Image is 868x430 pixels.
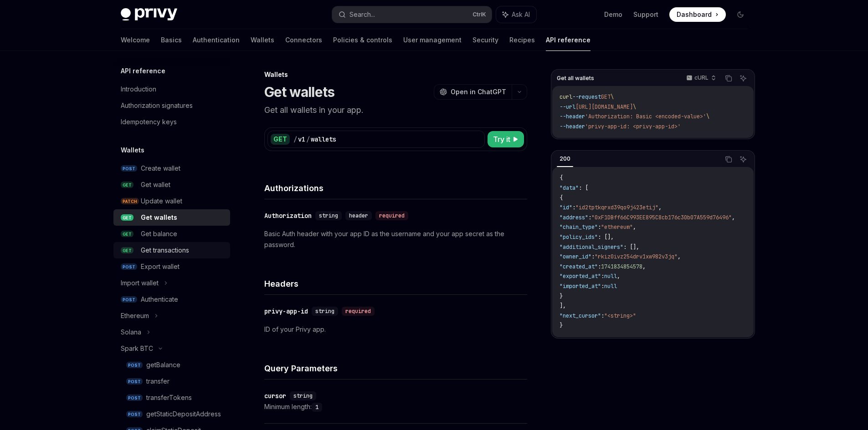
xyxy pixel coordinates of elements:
[601,273,604,280] span: :
[113,81,230,97] a: Introduction
[146,392,192,403] div: transferTokens
[121,84,156,95] div: Introduction
[264,278,527,290] h4: Headers
[333,29,392,51] a: Policies & controls
[113,97,230,114] a: Authorization signatures
[601,263,642,270] span: 1741834854578
[293,135,297,144] div: /
[113,390,230,406] a: POSTtransferTokens
[264,70,527,79] div: Wallets
[121,214,134,221] span: GET
[121,145,144,156] h5: Wallets
[434,84,512,100] button: Open in ChatGPT
[126,411,143,418] span: POST
[633,103,636,111] span: \
[509,29,535,51] a: Recipes
[557,153,573,164] div: 200
[121,278,159,288] div: Import wallet
[121,296,137,303] span: POST
[141,261,180,272] div: Export wallet
[560,293,563,300] span: }
[121,231,134,238] span: GET
[681,71,720,86] button: cURL
[560,233,598,241] span: "policy_ids"
[298,135,305,144] div: v1
[601,283,604,290] span: :
[598,223,601,231] span: :
[560,214,588,221] span: "address"
[264,228,527,250] p: Basic Auth header with your app ID as the username and your app secret as the password.
[493,134,510,145] span: Try it
[121,165,137,172] span: POST
[264,211,312,220] div: Authorization
[113,291,230,308] a: POSTAuthenticate
[141,245,189,256] div: Get transactions
[560,253,591,260] span: "owner_id"
[121,29,150,51] a: Welcome
[121,343,153,354] div: Spark BTC
[141,294,178,305] div: Authenticate
[161,29,182,51] a: Basics
[677,10,712,19] span: Dashboard
[332,6,492,23] button: Search...CtrlK
[557,75,594,82] span: Get all wallets
[723,72,734,84] button: Copy the contents from the code block
[146,409,221,420] div: getStaticDepositAddress
[113,160,230,177] a: POSTCreate wallet
[141,228,177,239] div: Get balance
[595,253,678,260] span: "rkiz0ivz254drv1xw982v3jq"
[560,93,572,101] span: curl
[451,87,506,96] span: Open in ChatGPT
[560,263,598,270] span: "created_at"
[658,204,662,211] span: ,
[264,84,335,100] h1: Get wallets
[113,193,230,209] a: PATCHUpdate wallet
[560,273,601,280] span: "exported_at"
[141,163,180,174] div: Create wallet
[546,29,591,51] a: API reference
[575,103,633,111] span: [URL][DOMAIN_NAME]
[375,211,408,220] div: required
[264,307,308,316] div: privy-app-id
[121,182,134,188] span: GET
[572,204,575,211] span: :
[560,243,623,251] span: "additional_signers"
[737,153,749,165] button: Ask AI
[733,7,748,22] button: Toggle dark mode
[271,134,290,145] div: GET
[560,223,598,231] span: "chain_type"
[126,378,143,385] span: POST
[601,223,633,231] span: "ethereum"
[633,223,636,231] span: ,
[560,322,563,329] span: }
[591,214,732,221] span: "0xF1DBff66C993EE895C8cb176c30b07A559d76496"
[473,29,498,51] a: Security
[264,401,527,412] div: Minimum length:
[601,93,611,101] span: GET
[113,114,230,130] a: Idempotency keys
[141,212,177,223] div: Get wallets
[512,10,530,19] span: Ask AI
[633,10,658,19] a: Support
[604,273,617,280] span: null
[342,307,375,316] div: required
[126,362,143,369] span: POST
[617,273,620,280] span: ,
[264,391,286,400] div: cursor
[113,406,230,422] a: POSTgetStaticDepositAddress
[113,177,230,193] a: GETGet wallet
[496,6,536,23] button: Ask AI
[311,135,336,144] div: wallets
[560,103,575,111] span: --url
[121,263,137,270] span: POST
[588,214,591,221] span: :
[306,135,310,144] div: /
[604,283,617,290] span: null
[585,123,681,130] span: 'privy-app-id: <privy-app-id>'
[560,302,566,309] span: ],
[591,253,595,260] span: :
[121,116,177,127] div: Idempotency keys
[113,209,230,226] a: GETGet wallets
[121,327,141,338] div: Solana
[146,359,180,370] div: getBalance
